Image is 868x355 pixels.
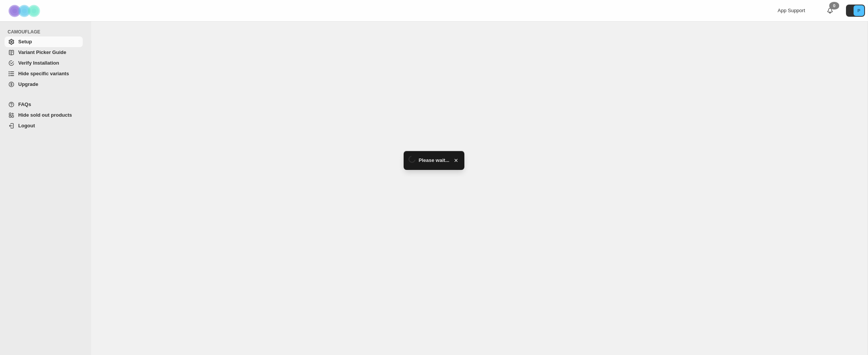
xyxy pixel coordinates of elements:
[18,81,38,87] span: Upgrade
[5,47,83,58] a: Variant Picker Guide
[18,60,59,66] span: Verify Installation
[5,36,83,47] a: Setup
[854,5,864,16] span: Avatar with initials P
[5,58,83,68] a: Verify Installation
[18,39,32,44] span: Setup
[5,99,83,110] a: FAQs
[18,71,69,76] span: Hide specific variants
[419,157,450,164] span: Please wait...
[5,79,83,90] a: Upgrade
[5,110,83,120] a: Hide sold out products
[18,49,66,55] span: Variant Picker Guide
[829,2,839,10] div: 0
[8,29,86,35] span: CAMOUFLAGE
[857,8,860,13] text: P
[5,120,83,131] a: Logout
[846,5,865,17] button: Avatar with initials P
[18,123,35,128] span: Logout
[826,7,834,14] a: 0
[18,112,72,118] span: Hide sold out products
[18,101,31,107] span: FAQs
[6,0,44,21] img: Camouflage
[5,68,83,79] a: Hide specific variants
[778,8,805,13] span: App Support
